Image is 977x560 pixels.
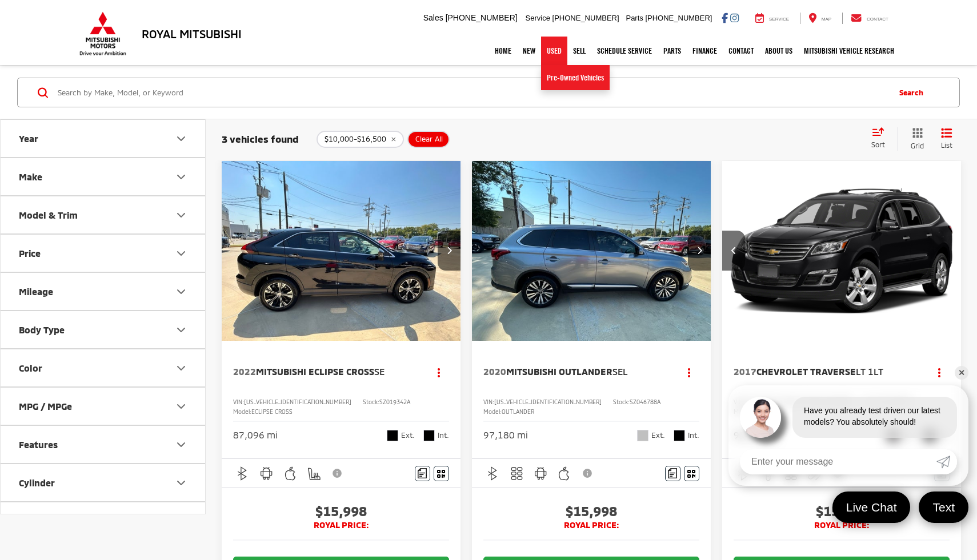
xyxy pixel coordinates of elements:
a: Schedule Service: Opens in a new tab [591,37,658,65]
span: VIN: [233,398,244,405]
button: Next image [438,231,461,271]
div: Price [19,248,41,259]
button: remove 10000-16500 [317,131,404,148]
span: Clear All [415,135,443,144]
button: Actions [679,362,699,382]
span: Mitsubishi Eclipse Cross [256,366,374,377]
div: Cylinder [174,476,188,490]
span: OUTLANDER [502,408,534,415]
span: Labrador Black Pearl [387,430,398,441]
a: 2022Mitsubishi Eclipse CrossSE [233,365,418,378]
button: Comments [415,466,430,481]
div: 2022 Mitsubishi Eclipse Cross SE 0 [221,161,462,340]
span: Service [769,17,789,22]
div: Year [19,133,38,144]
button: View Disclaimer [578,461,598,485]
div: Model & Trim [19,210,78,220]
button: PricePrice [1,235,206,272]
span: SZ019342A [379,398,410,405]
span: SEL [612,366,628,377]
div: Have you already test driven our latest models? You absolutely should! [792,397,957,438]
button: Window Sticker [684,466,699,481]
span: LT 1LT [856,366,883,377]
div: Body Type [174,323,188,337]
img: 2022 Mitsubishi Eclipse Cross SE [221,161,462,341]
a: Map [800,13,840,24]
img: 2020 Mitsubishi Outlander SEL [471,161,712,341]
span: 2022 [233,366,256,377]
span: dropdown dots [938,368,940,377]
span: Sales [423,13,443,22]
a: Service [747,13,798,24]
div: Cylinder [19,477,55,488]
span: SE [374,366,385,377]
div: MPG / MPGe [174,400,188,413]
a: 2022 Mitsubishi Eclipse Cross SE2022 Mitsubishi Eclipse Cross SE2022 Mitsubishi Eclipse Cross SE2... [221,161,462,340]
span: [PHONE_NUMBER] [645,14,712,22]
div: Features [174,438,188,452]
a: Home [489,37,517,65]
span: Int. [688,430,699,441]
a: Live Chat [832,491,911,523]
span: Map [822,17,831,22]
div: Mileage [174,285,188,299]
a: Contact [842,13,897,24]
i: Window Sticker [437,469,445,478]
div: MPG / MPGe [19,401,72,412]
a: 2020Mitsubishi OutlanderSEL [483,365,668,378]
div: Color [174,361,188,375]
span: Parts [626,14,643,22]
button: Model & TrimModel & Trim [1,196,206,233]
a: Parts: Opens in a new tab [658,37,687,65]
a: Text [919,491,968,523]
div: Features [19,439,58,450]
button: Engine Size [1,502,206,539]
span: dropdown dots [688,368,690,377]
button: MakeMake [1,158,206,195]
button: MPG / MPGeMPG / MPGe [1,388,206,425]
span: Ext. [651,430,665,441]
span: 3 vehicles found [222,133,299,144]
button: Search [888,78,940,107]
a: Used [541,37,567,65]
button: View Disclaimer [328,461,347,485]
span: [PHONE_NUMBER] [446,13,518,22]
img: Heated Seats [307,466,321,481]
div: 2020 Mitsubishi Outlander SEL 0 [471,161,712,340]
span: $10,000-$16,500 [325,135,386,144]
button: Actions [429,362,449,382]
button: Actions [930,362,950,382]
div: Price [174,247,188,260]
span: 2020 [483,366,506,377]
span: Service [526,14,550,22]
span: Text [927,499,960,515]
a: Submit [936,449,957,474]
input: Search by Make, Model, or Keyword [57,79,888,106]
img: Mitsubishi [77,11,129,56]
span: VIN: [483,398,494,405]
img: Bluetooth® [235,466,250,481]
span: List [941,140,952,150]
a: Contact [723,37,759,65]
span: Live Chat [840,499,903,515]
img: Bluetooth® [486,466,500,481]
span: Black [423,430,435,441]
a: About Us [759,37,798,65]
img: Comments [418,468,427,478]
button: Next image [688,231,711,271]
img: Apple CarPlay [557,466,571,481]
div: Year [174,132,188,146]
a: 2020 Mitsubishi Outlander SEL2020 Mitsubishi Outlander SEL2020 Mitsubishi Outlander SEL2020 Mitsu... [471,161,712,340]
div: 87,096 mi [233,429,278,442]
button: YearYear [1,120,206,157]
button: Window Sticker [434,466,449,481]
span: $15,998 [233,502,449,519]
div: Make [174,170,188,184]
img: 3rd Row Seating [510,466,524,481]
div: Body Type [19,324,65,335]
span: Ext. [401,430,415,441]
div: 2017 Chevrolet Traverse LT 1LT 0 [722,161,962,340]
button: Comments [665,466,680,481]
span: Mitsubishi Outlander [506,366,612,377]
span: [US_VEHICLE_IDENTIFICATION_NUMBER] [494,398,602,405]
